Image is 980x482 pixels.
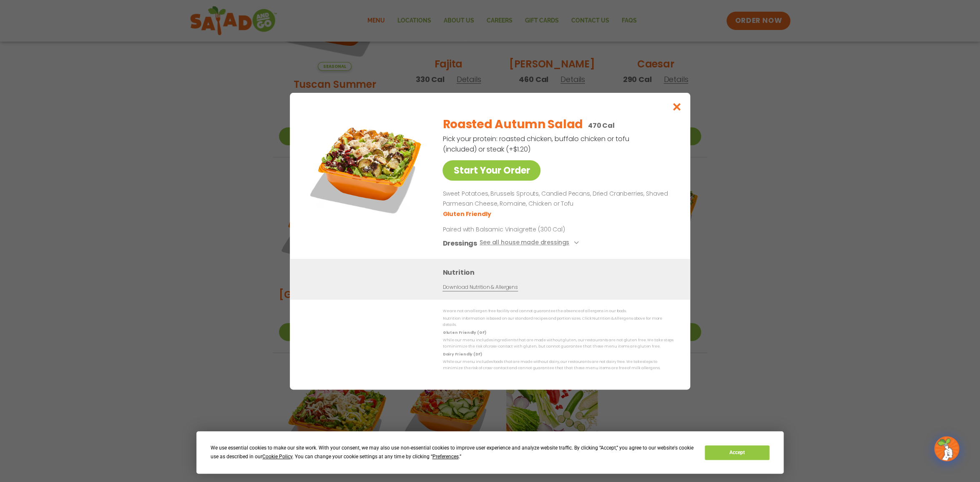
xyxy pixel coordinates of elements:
[196,431,784,474] div: Cookie Consent Prompt
[442,267,678,277] h3: Nutrition
[442,330,486,335] strong: Gluten Friendly (GF)
[442,351,482,356] strong: Dairy Friendly (DF)
[935,437,958,460] img: wpChatIcon
[442,134,630,154] p: Pick your protein: roasted chicken, buffalo chicken or tofu (included) or steak (+$1.20)
[442,359,673,372] p: While our menu includes foods that are made without dairy, our restaurants are not dairy free. We...
[442,189,670,209] p: Sweet Potatoes, Brussels Sprouts, Candied Pecans, Dried Cranberries, Shaved Parmesan Cheese, Roma...
[432,454,458,460] span: Preferences
[262,454,292,460] span: Cookie Policy
[309,109,425,226] img: Featured product photo for Roasted Autumn Salad
[442,209,492,218] li: Gluten Friendly
[442,238,477,248] h3: Dressings
[442,337,673,350] p: While our menu includes ingredients that are made without gluten, our restaurants are not gluten ...
[442,308,673,314] p: We are not an allergen free facility and cannot guarantee the absence of allergens in our foods.
[442,316,673,328] p: Nutrition information is based on our standard recipes and portion sizes. Click Nutrition & Aller...
[211,444,695,461] div: We use essential cookies to make our site work. With your consent, we may also use non-essential ...
[663,93,690,121] button: Close modal
[442,225,597,234] p: Paired with Balsamic Vinaigrette (300 Cal)
[442,160,540,181] a: Start Your Order
[588,120,615,131] p: 470 Cal
[442,116,583,133] h2: Roasted Autumn Salad
[705,445,769,460] button: Accept
[442,283,518,291] a: Download Nutrition & Allergens
[480,238,581,248] button: See all house made dressings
